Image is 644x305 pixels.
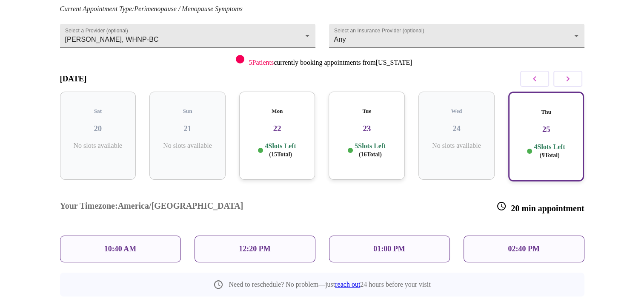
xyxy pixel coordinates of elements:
[60,201,243,213] h3: Your Timezone: America/[GEOGRAPHIC_DATA]
[425,108,488,115] h5: Wed
[329,24,584,48] div: Any
[239,245,270,253] p: 12:20 PM
[67,124,129,133] h3: 20
[540,152,560,158] span: ( 9 Total)
[60,74,87,83] h3: [DATE]
[249,59,274,66] span: 5 Patients
[156,108,219,115] h5: Sun
[60,24,315,48] div: [PERSON_NAME], WHNP-BC
[425,142,488,150] p: No slots available
[516,109,577,115] h5: Thu
[156,124,219,133] h3: 21
[265,142,296,158] p: 4 Slots Left
[335,108,398,115] h5: Tue
[246,124,309,133] h3: 22
[156,142,219,150] p: No slots available
[229,281,430,288] p: Need to reschedule? No problem—just 24 hours before your visit
[373,245,405,253] p: 01:00 PM
[269,151,292,158] span: ( 15 Total)
[359,151,382,158] span: ( 16 Total)
[355,142,386,158] p: 5 Slots Left
[335,124,398,133] h3: 23
[496,201,584,213] h3: 20 min appointment
[508,245,539,253] p: 02:40 PM
[60,5,243,12] em: Current Appointment Type: Perimenopause / Menopause Symptoms
[425,124,488,133] h3: 24
[104,245,137,253] p: 10:40 AM
[67,142,129,150] p: No slots available
[249,59,412,66] p: currently booking appointments from [US_STATE]
[335,281,360,288] a: reach out
[516,125,577,134] h3: 25
[67,108,129,115] h5: Sat
[534,143,565,159] p: 4 Slots Left
[246,108,309,115] h5: Mon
